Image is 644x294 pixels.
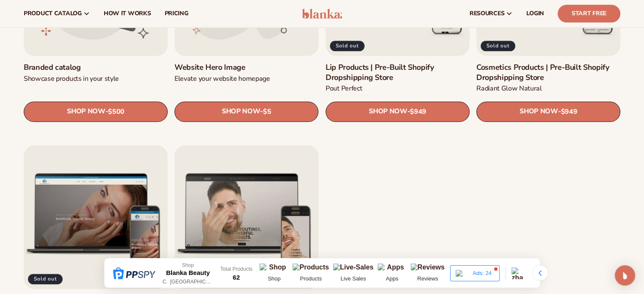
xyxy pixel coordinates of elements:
div: Open Intercom Messenger [615,265,635,286]
a: Cosmetics Products | Pre-Built Shopify Dropshipping Store [476,63,620,82]
span: $949 [410,107,426,115]
span: resources [470,10,504,17]
img: logo [302,8,342,19]
span: How It Works [104,10,151,17]
a: Branded catalog [24,63,168,72]
span: product catalog [24,10,82,17]
span: $500 [108,107,124,115]
span: $5 [263,107,271,115]
a: Lip Products | Pre-Built Shopify Dropshipping Store [326,63,470,82]
span: SHOP NOW [369,107,407,115]
a: Start Free [558,5,620,22]
span: SHOP NOW [222,107,260,115]
a: Website Hero Image [174,63,318,72]
span: $949 [561,107,577,115]
span: pricing [164,10,188,17]
span: SHOP NOW [520,107,558,115]
a: SHOP NOW- $949 [326,101,470,121]
span: LOGIN [526,10,544,17]
span: SHOP NOW [67,107,105,115]
a: SHOP NOW- $5 [174,101,318,121]
a: SHOP NOW- $949 [476,101,620,121]
a: SHOP NOW- $500 [24,101,168,121]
